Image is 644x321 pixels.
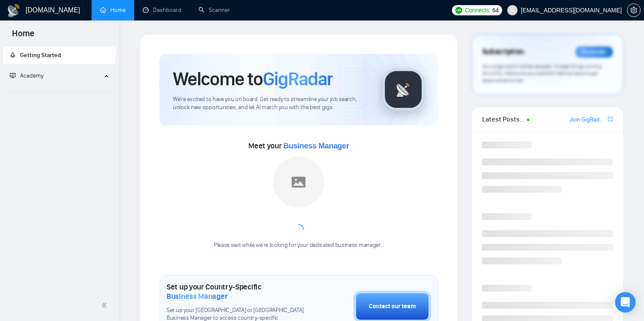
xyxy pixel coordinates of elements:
[273,156,324,208] img: placeholder.png
[492,6,499,15] span: 64
[627,7,641,14] a: setting
[509,7,515,13] span: user
[569,115,606,124] a: Join GigRadar Slack Community
[10,72,16,78] span: fund-projection-screen
[369,302,416,311] div: Contact our team
[167,292,227,301] span: Business Manager
[20,72,43,79] span: Academy
[627,7,640,14] span: setting
[292,223,306,237] span: loading
[3,47,116,64] li: Getting Started
[173,67,333,90] h1: Welcome to
[575,46,613,58] div: Reminder
[100,6,126,14] a: homeHome
[209,241,389,249] div: Please wait while we're looking for your dedicated business manager...
[382,68,425,111] img: gigradar-logo.png
[3,88,116,93] li: Academy Homepage
[608,115,613,123] a: export
[283,142,349,150] span: Business Manager
[615,292,635,312] div: Open Intercom Messenger
[465,6,490,15] span: Connects:
[10,72,43,79] span: Academy
[167,282,311,301] h1: Set up your Country-Specific
[627,3,641,17] button: setting
[7,4,20,17] img: logo
[455,7,462,14] img: upwork-logo.png
[20,52,61,59] span: Getting Started
[173,95,368,112] span: We're excited to have you on board. Get ready to streamline your job search, unlock new opportuni...
[482,45,524,59] span: Subscription
[482,114,524,124] span: Latest Posts from the GigRadar Community
[101,301,110,309] span: double-left
[143,6,181,14] a: dashboardDashboard
[10,52,16,58] span: rocket
[5,27,41,45] span: Home
[482,63,602,84] span: Your subscription will be renewed. To keep things running smoothly, make sure your payment method...
[248,141,349,150] span: Meet your
[198,6,230,14] a: searchScanner
[608,116,613,122] span: export
[263,67,333,90] span: GigRadar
